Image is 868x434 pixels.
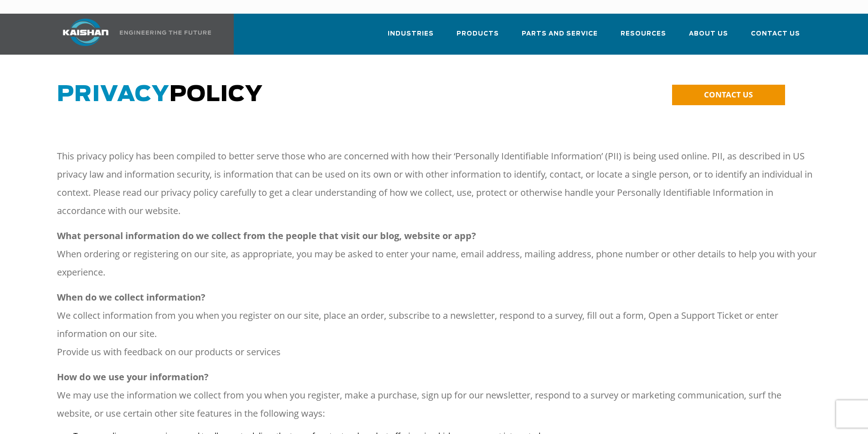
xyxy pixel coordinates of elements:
span: Parts and Service [522,29,598,39]
span: Resources [621,29,666,39]
p: We may use the information we collect from you when you register, make a purchase, sign up for ou... [57,368,817,423]
span: About Us [689,29,728,39]
a: Parts and Service [522,22,598,53]
p: When ordering or registering on our site, as appropriate, you may be asked to enter your name, em... [57,227,817,281]
a: Kaishan USA [51,14,213,55]
a: Resources [621,22,666,53]
span: Industries [388,29,434,39]
img: Engineering the future [120,31,211,35]
span: How do we use your information? [57,371,209,383]
span: What personal information do we collect from the people that visit our blog, website or app? [57,230,476,242]
span: When do we collect information? [57,291,205,303]
p: This privacy policy has been compiled to better serve those who are concerned with how their ‘Per... [57,147,817,220]
a: Contact Us [751,22,800,53]
span: Privacy [57,84,169,106]
span: Contact Us [751,29,800,39]
a: Industries [388,22,434,53]
span: Products [457,29,499,39]
a: CONTACT US [672,85,785,105]
span: policy [57,84,263,106]
a: About Us [689,22,728,53]
a: Products [457,22,499,53]
p: We collect information from you when you register on our site, place an order, subscribe to a new... [57,288,817,361]
span: CONTACT US [704,89,753,100]
img: kaishan logo [51,19,120,46]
